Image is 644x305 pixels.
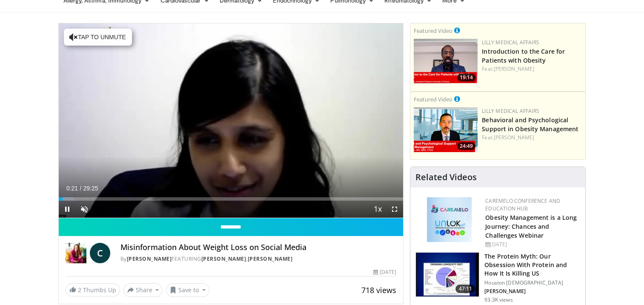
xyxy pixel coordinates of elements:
img: ba3304f6-7838-4e41-9c0f-2e31ebde6754.png.150x105_q85_crop-smart_upscale.png [414,107,478,152]
div: [DATE] [485,241,578,248]
a: [PERSON_NAME] [248,255,293,262]
a: [PERSON_NAME] [494,65,534,72]
a: [PERSON_NAME] [494,134,534,141]
button: Tap to unmute [64,29,132,46]
a: 19:14 [414,39,478,83]
button: Playback Rate [369,201,386,218]
div: By FEATURING , [120,255,396,263]
img: Dr. Carolynn Francavilla [66,243,86,263]
small: Featured Video [414,95,452,103]
img: 45df64a9-a6de-482c-8a90-ada250f7980c.png.150x105_q85_autocrop_double_scale_upscale_version-0.2.jpg [427,197,472,242]
span: 19:14 [457,74,475,81]
span: 0:21 [66,185,78,192]
a: Obesity Management is a Long Journey: Chances and Challenges Webinar [485,213,577,239]
a: 2 Thumbs Up [66,283,120,296]
button: Fullscreen [386,201,403,218]
p: [PERSON_NAME] [484,288,580,295]
span: 2 [78,286,81,294]
h3: The Protein Myth: Our Obsession With Protein and How It Is Killing US [484,252,580,278]
button: Pause [59,201,76,218]
p: 93.3K views [484,296,512,303]
a: Introduction to the Care for Patients with Obesity [482,47,565,64]
div: Progress Bar [59,197,404,201]
span: 24:49 [457,142,475,150]
div: Feat. [482,65,582,73]
a: C [90,243,110,263]
a: [PERSON_NAME] [201,255,246,262]
a: CaReMeLO Conference and Education Hub [485,197,560,212]
a: 47:11 The Protein Myth: Our Obsession With Protein and How It Is Killing US Houston [DEMOGRAPHIC_... [415,252,580,303]
p: Houston [DEMOGRAPHIC_DATA] [484,279,580,286]
h4: Related Videos [415,172,477,182]
img: acc2e291-ced4-4dd5-b17b-d06994da28f3.png.150x105_q85_crop-smart_upscale.png [414,39,478,83]
button: Save to [166,283,209,297]
video-js: Video Player [59,23,404,218]
span: 47:11 [455,285,476,293]
span: / [80,185,82,192]
a: Lilly Medical Affairs [482,107,539,115]
span: 29:25 [83,185,98,192]
span: 718 views [361,285,396,295]
div: Feat. [482,134,582,141]
button: Share [123,283,163,297]
small: Featured Video [414,27,452,35]
a: Lilly Medical Affairs [482,39,539,46]
button: Unmute [76,201,93,218]
a: 24:49 [414,107,478,152]
h4: Misinformation About Weight Loss on Social Media [120,243,396,252]
div: [DATE] [373,268,396,276]
img: b7b8b05e-5021-418b-a89a-60a270e7cf82.150x105_q85_crop-smart_upscale.jpg [416,253,479,297]
a: [PERSON_NAME] [127,255,172,262]
a: Behavioral and Psychological Support in Obesity Management [482,116,578,133]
